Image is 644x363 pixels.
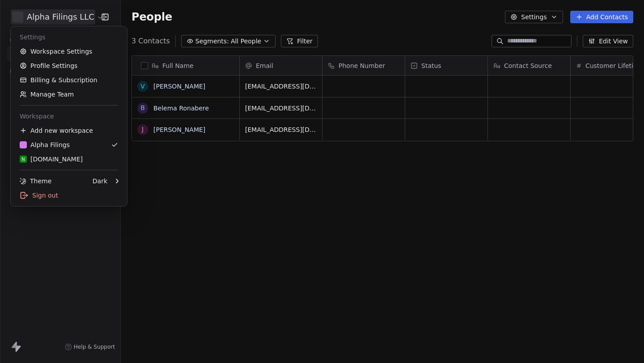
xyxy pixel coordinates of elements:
[20,155,83,164] div: [DOMAIN_NAME]
[21,156,25,163] span: N
[20,177,51,186] div: Theme
[14,59,123,73] a: Profile Settings
[93,177,107,186] div: Dark
[14,188,123,203] div: Sign out
[14,87,123,101] a: Manage Team
[14,109,123,123] div: Workspace
[14,30,123,44] div: Settings
[14,123,123,138] div: Add new workspace
[14,73,123,87] a: Billing & Subscription
[20,140,70,149] div: Alpha Filings
[14,44,123,59] a: Workspace Settings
